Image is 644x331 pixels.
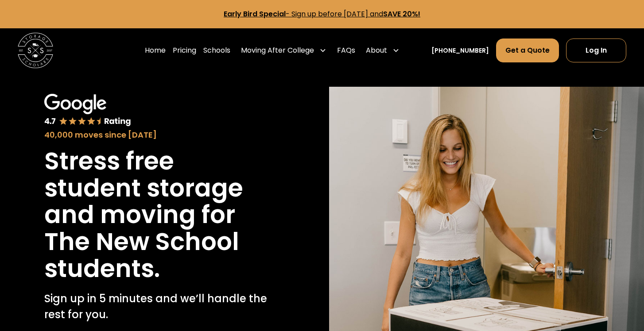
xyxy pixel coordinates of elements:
div: Moving After College [241,45,314,56]
a: [PHONE_NUMBER] [431,46,489,55]
a: Schools [203,38,230,63]
img: Google 4.7 star rating [44,94,131,127]
a: Get a Quote [496,38,559,62]
strong: SAVE 20%! [383,9,420,19]
a: Early Bird Special- Sign up before [DATE] andSAVE 20%! [224,9,420,19]
a: FAQs [337,38,355,63]
a: Pricing [173,38,196,63]
a: Home [145,38,166,63]
h1: students. [44,255,160,282]
a: Log In [566,38,626,62]
div: 40,000 moves since [DATE] [44,129,271,141]
h1: The New School [44,228,239,255]
div: About [366,45,387,56]
strong: Early Bird Special [224,9,286,19]
h1: Stress free student storage and moving for [44,148,271,228]
p: Sign up in 5 minutes and we’ll handle the rest for you. [44,291,271,323]
img: Storage Scholars main logo [18,33,53,68]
